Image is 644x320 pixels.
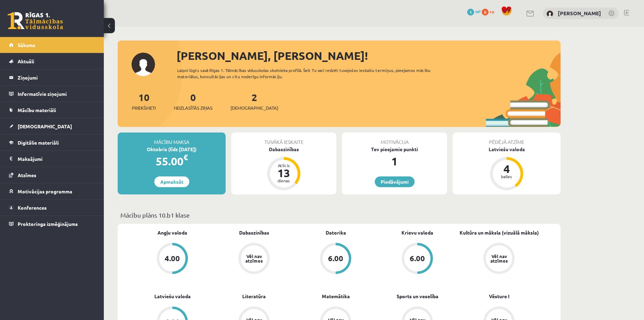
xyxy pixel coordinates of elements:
span: Konferences [18,204,47,211]
div: 55.00 [118,153,226,170]
a: Apmaksāt [154,176,189,187]
a: 2[DEMOGRAPHIC_DATA] [230,91,278,111]
span: Atzīmes [18,172,36,178]
a: 0Neizlasītās ziņas [174,91,212,111]
a: Sākums [9,37,95,53]
span: 1 [467,9,474,16]
div: 6.00 [328,255,343,262]
img: Tomass Niks Jansons [546,10,553,17]
a: 10Priekšmeti [132,91,156,111]
a: Atzīmes [9,167,95,183]
a: 4.00 [131,243,213,275]
a: [DEMOGRAPHIC_DATA] [9,118,95,134]
a: 6.00 [295,243,377,275]
div: balles [496,174,517,179]
div: 1 [342,153,447,170]
a: Ziņojumi [9,70,95,85]
legend: Informatīvie ziņojumi [18,86,95,102]
div: Motivācija [342,132,447,146]
a: Aktuāli [9,53,95,69]
span: 0 [482,9,489,16]
legend: Ziņojumi [18,70,95,85]
span: Neizlasītās ziņas [174,104,212,111]
div: dienas [273,179,294,183]
div: 4.00 [165,255,180,262]
p: Mācību plāns 10.b1 klase [120,210,558,220]
span: Mācību materiāli [18,107,56,113]
span: Motivācijas programma [18,188,72,194]
a: Motivācijas programma [9,183,95,199]
a: Matemātika [322,293,350,300]
a: Mācību materiāli [9,102,95,118]
a: Vēl nav atzīmes [213,243,295,275]
div: Atlicis [273,163,294,167]
legend: Maksājumi [18,151,95,167]
div: Laipni lūgts savā Rīgas 1. Tālmācības vidusskolas skolnieka profilā. Šeit Tu vari redzēt tuvojošo... [177,67,443,80]
a: Literatūra [242,293,266,300]
div: Latviešu valoda [453,146,561,153]
a: Latviešu valoda 4 balles [453,146,561,191]
span: Proktoringa izmēģinājums [18,221,78,227]
a: Dabaszinības [239,229,269,236]
div: Vēl nav atzīmes [244,254,264,263]
div: Mācību maksa [118,132,226,146]
span: [DEMOGRAPHIC_DATA] [18,123,72,129]
div: Tuvākā ieskaite [231,132,336,146]
a: Angļu valoda [157,229,187,236]
div: Dabaszinības [231,146,336,153]
div: Pēdējā atzīme [453,132,561,146]
a: Datorika [326,229,346,236]
span: mP [475,9,481,14]
a: Konferences [9,200,95,216]
div: Tev pieejamie punkti [342,146,447,153]
div: [PERSON_NAME], [PERSON_NAME]! [176,47,561,64]
div: 4 [496,163,517,174]
div: Vēl nav atzīmes [489,254,509,263]
a: Dabaszinības Atlicis 13 dienas [231,146,336,191]
span: Priekšmeti [132,104,156,111]
a: Maksājumi [9,151,95,167]
div: 13 [273,167,294,179]
span: Aktuāli [18,58,34,64]
a: Piedāvājumi [375,176,415,187]
a: Krievu valoda [401,229,433,236]
a: Proktoringa izmēģinājums [9,216,95,232]
a: Vēsture I [489,293,509,300]
span: Sākums [18,42,35,48]
a: Kultūra un māksla (vizuālā māksla) [460,229,539,236]
span: Digitālie materiāli [18,139,59,146]
a: 6.00 [377,243,458,275]
a: Vēl nav atzīmes [458,243,540,275]
span: [DEMOGRAPHIC_DATA] [230,104,278,111]
a: Informatīvie ziņojumi [9,86,95,102]
a: Latviešu valoda [154,293,191,300]
a: Sports un veselība [397,293,438,300]
a: Rīgas 1. Tālmācības vidusskola [8,12,63,29]
a: 1 mP [467,9,481,14]
a: Digitālie materiāli [9,135,95,150]
a: 0 xp [482,9,498,14]
div: Oktobris (līdz [DATE]) [118,146,226,153]
a: [PERSON_NAME] [558,10,601,17]
span: xp [490,9,494,14]
span: € [183,152,188,162]
div: 6.00 [410,255,425,262]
